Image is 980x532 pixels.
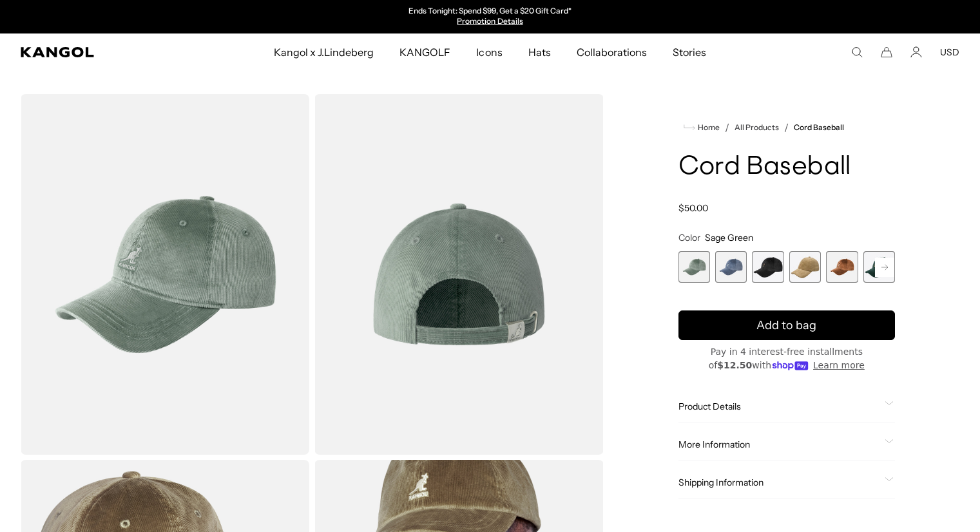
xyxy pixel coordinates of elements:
[387,33,463,71] a: KANGOLF
[678,202,708,214] span: $50.00
[863,251,895,283] label: Forrester
[678,232,700,243] span: Color
[564,33,660,71] a: Collaborations
[705,232,753,243] span: Sage Green
[457,16,523,26] a: Promotion Details
[678,153,895,182] h1: Cord Baseball
[358,6,623,27] slideshow-component: Announcement bar
[21,47,180,57] a: Kangol
[261,33,387,71] a: Kangol x J.Lindeberg
[881,46,892,58] button: Cart
[21,94,309,455] img: color-sage-green
[274,33,374,71] span: Kangol x J.Lindeberg
[756,317,816,334] span: Add to bag
[358,6,623,27] div: 1 of 2
[826,251,858,283] div: 5 of 9
[715,251,747,283] label: Denim Blue
[577,33,647,71] span: Collaborations
[678,439,879,450] span: More Information
[678,477,879,488] span: Shipping Information
[463,33,515,71] a: Icons
[528,33,551,71] span: Hats
[358,6,623,27] div: Announcement
[863,251,895,283] div: 6 of 9
[789,251,821,283] div: 4 of 9
[673,33,706,71] span: Stories
[515,33,564,71] a: Hats
[408,6,572,17] p: Ends Tonight: Spend $99, Get a $20 Gift Card*
[910,46,922,58] a: Account
[794,123,844,132] a: Cord Baseball
[789,251,821,283] label: Beige
[779,120,789,135] li: /
[695,123,720,132] span: Home
[826,251,858,283] label: Wood
[715,251,747,283] div: 2 of 9
[678,401,879,412] span: Product Details
[678,120,895,135] nav: breadcrumbs
[720,120,729,135] li: /
[752,251,783,283] label: Black
[678,310,895,340] button: Add to bag
[399,33,450,71] span: KANGOLF
[678,251,710,283] label: Sage Green
[314,94,603,455] img: color-sage-green
[735,123,779,132] a: All Products
[940,46,959,58] button: USD
[660,33,719,71] a: Stories
[678,251,710,283] div: 1 of 9
[752,251,783,283] div: 3 of 9
[851,46,863,58] summary: Search here
[476,33,502,71] span: Icons
[684,122,720,133] a: Home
